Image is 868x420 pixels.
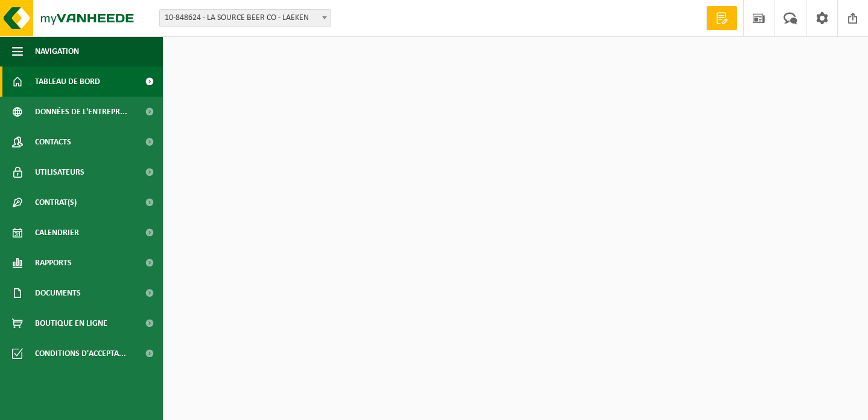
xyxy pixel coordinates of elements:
span: Utilisateurs [35,157,84,187]
span: Tableau de bord [35,66,100,97]
span: Données de l'entrepr... [35,97,127,127]
span: Boutique en ligne [35,308,107,338]
span: Documents [35,278,81,308]
span: Rapports [35,248,72,278]
span: Contrat(s) [35,187,77,218]
span: Calendrier [35,218,79,248]
span: Navigation [35,36,79,66]
span: Contacts [35,127,71,157]
span: 10-848624 - LA SOURCE BEER CO - LAEKEN [160,10,331,27]
span: 10-848624 - LA SOURCE BEER CO - LAEKEN [159,9,331,27]
span: Conditions d'accepta... [35,338,126,369]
